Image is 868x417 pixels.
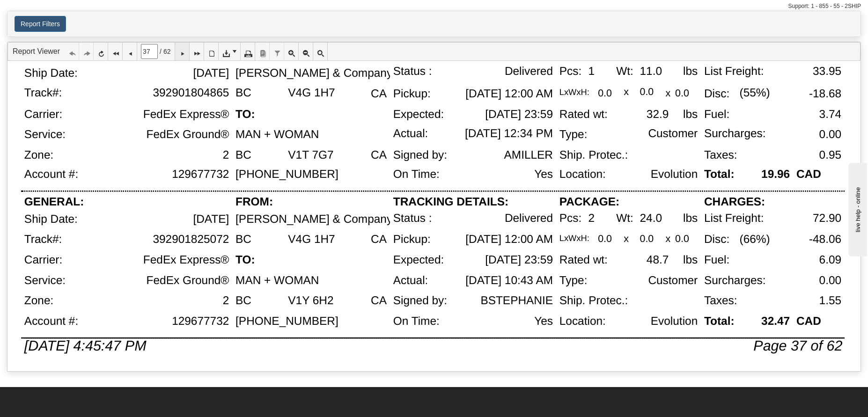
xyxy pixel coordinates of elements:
div: Zone: [24,294,53,307]
div: TO: [235,254,255,266]
div: Ship. Protec.: [559,294,628,307]
div: GENERAL: [24,50,84,63]
div: Account #: [24,315,78,328]
div: FROM: [235,50,273,63]
div: 2 [223,149,229,161]
div: 392901825072 [153,234,229,246]
div: 0.0 [675,234,689,244]
a: Refresh [94,43,108,60]
div: Ship Date: [24,213,78,226]
div: lbs [683,108,698,121]
div: 129677732 [172,315,229,328]
div: x [624,234,629,244]
div: PACKAGE: [559,196,619,208]
div: V1T 7G7 [288,149,333,161]
div: Fuel: [704,254,729,266]
a: Last Page [190,43,204,60]
div: CA [371,294,387,307]
div: lbs [683,65,698,78]
div: 24.0 [640,212,662,225]
a: Toggle FullPage/PageWidth [313,43,328,60]
div: CA [371,88,387,100]
div: x [666,234,671,244]
div: [DATE] 12:34 PM [465,127,553,140]
div: 11.0 [640,65,662,78]
div: Ship. Protec.: [559,149,628,161]
div: x [624,87,629,97]
div: CA [371,149,387,161]
div: Rated wt: [559,254,608,266]
div: x [666,88,671,98]
a: Toggle Print Preview [204,43,219,60]
div: 32.9 [647,108,669,121]
div: Yes [534,168,553,181]
div: FedEx Ground® [147,128,229,141]
div: Actual: [393,274,428,287]
div: Zone: [24,149,53,161]
div: Pcs: [559,212,581,225]
div: Total: [704,315,735,328]
div: Taxes: [704,294,737,307]
span: / [160,47,162,56]
div: 0.95 [819,149,842,161]
div: (55%) [740,87,770,99]
div: live help - online [7,8,87,15]
div: Service: [24,274,66,287]
div: Rated wt: [559,108,608,121]
div: BC [235,234,251,246]
div: Actual: [393,127,428,140]
div: V4G 1H7 [288,234,335,246]
a: Zoom In [284,43,299,60]
div: Type: [559,128,588,141]
a: Report Viewer [13,47,60,55]
div: On Time: [393,168,440,181]
div: lbs [683,212,698,225]
div: 129677732 [172,168,229,181]
div: Customer [648,274,698,287]
div: TRACKING DETAILS: [393,50,508,63]
div: [DATE] 23:59 [485,254,553,266]
div: Status : [393,212,432,225]
a: Zoom Out [299,43,313,60]
div: Customer [648,127,698,140]
div: -18.68 [809,88,841,100]
div: FROM: [235,196,273,208]
div: List Freight: [704,212,764,225]
div: Carrier: [24,108,62,121]
div: Surcharges: [704,274,766,287]
div: Evolution [651,168,698,181]
div: 32.47 [761,315,790,328]
div: Pcs: [559,65,581,78]
div: BC [235,149,251,161]
div: Account #: [24,168,78,181]
a: Previous Page [123,43,137,60]
div: [DATE] 4:45:47 PM [24,337,147,353]
div: Taxes: [704,149,737,161]
div: 0.00 [819,274,842,287]
div: Wt: [616,65,633,78]
div: Signed by: [393,294,447,307]
div: 0.0 [640,234,654,244]
div: V4G 1H7 [288,87,335,99]
div: 6.09 [819,254,842,266]
div: Evolution [651,315,698,328]
div: CHARGES: [704,50,765,63]
div: FedEx Express® [143,108,229,121]
div: -48.06 [809,234,841,246]
div: 2 [223,294,229,307]
iframe: chat widget [846,161,867,256]
div: Pickup: [393,88,431,100]
div: Fuel: [704,108,729,121]
div: Wt: [616,212,633,225]
div: CAD [796,315,821,328]
div: Location: [559,168,606,181]
div: Service: [24,128,66,141]
div: FedEx Express® [143,254,229,266]
div: [DATE] [193,213,229,226]
div: TO: [235,108,255,121]
div: List Freight: [704,65,764,78]
div: Yes [534,315,553,328]
div: Ship Date: [24,67,78,80]
div: LxWxH: [559,88,589,97]
a: Print [241,43,255,60]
